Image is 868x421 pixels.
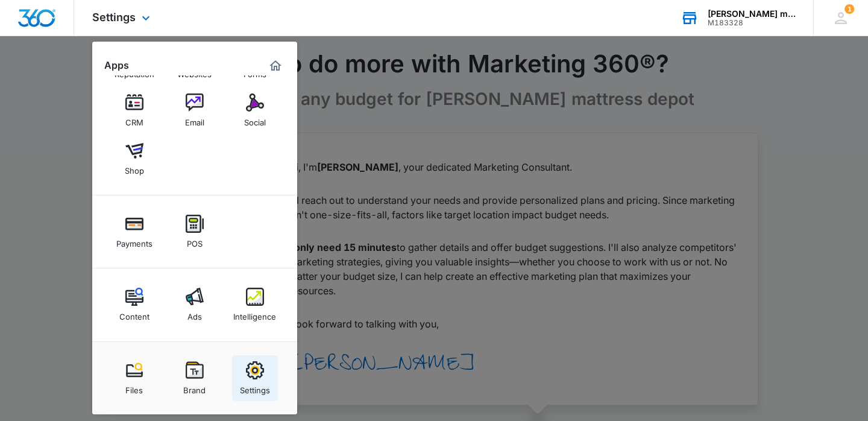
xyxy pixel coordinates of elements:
[708,19,796,27] div: account id
[240,379,270,395] div: Settings
[172,355,218,401] a: Brand
[119,306,149,321] div: Content
[172,209,218,255] a: POS
[116,233,153,248] div: Payments
[844,4,854,14] div: notifications count
[187,233,203,248] div: POS
[92,11,136,24] span: Settings
[844,4,854,14] span: 1
[232,282,278,328] a: Intelligence
[233,306,276,321] div: Intelligence
[185,112,204,127] div: Email
[125,379,143,395] div: Files
[183,379,206,395] div: Brand
[232,87,278,133] a: Social
[187,306,202,321] div: Ads
[266,56,285,75] a: Marketing 360® Dashboard
[104,60,129,71] h2: Apps
[708,9,796,19] div: account name
[172,282,218,328] a: Ads
[112,136,157,182] a: Shop
[125,112,143,127] div: CRM
[232,355,278,401] a: Settings
[172,87,218,133] a: Email
[112,355,157,401] a: Files
[112,282,157,328] a: Content
[244,112,266,127] div: Social
[112,209,157,255] a: Payments
[112,87,157,133] a: CRM
[125,160,144,176] div: Shop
